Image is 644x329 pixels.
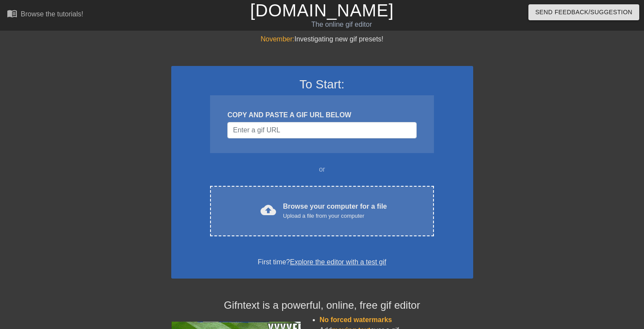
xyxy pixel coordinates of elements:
[227,110,416,120] div: COPY AND PASTE A GIF URL BELOW
[171,34,473,44] div: Investigating new gif presets!
[283,212,387,220] div: Upload a file from your computer
[182,77,462,92] h3: To Start:
[227,122,416,138] input: Username
[7,8,83,22] a: Browse the tutorials!
[171,299,473,312] h4: Gifntext is a powerful, online, free gif editor
[194,164,451,175] div: or
[261,35,294,43] span: November:
[528,4,639,20] button: Send Feedback/Suggestion
[320,316,392,323] span: No forced watermarks
[261,202,276,218] span: cloud_upload
[182,257,462,267] div: First time?
[250,1,394,20] a: [DOMAIN_NAME]
[290,258,386,266] a: Explore the editor with a test gif
[535,7,632,18] span: Send Feedback/Suggestion
[283,201,387,220] div: Browse your computer for a file
[21,10,83,18] div: Browse the tutorials!
[7,8,17,19] span: menu_book
[219,19,465,30] div: The online gif editor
